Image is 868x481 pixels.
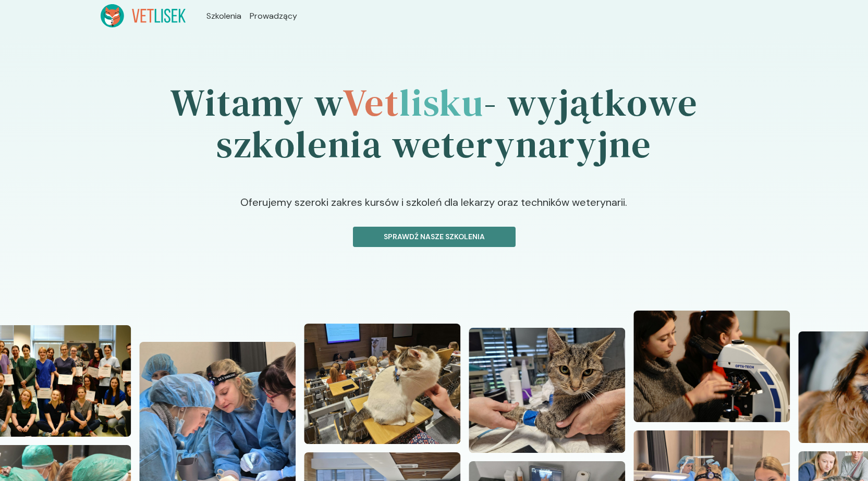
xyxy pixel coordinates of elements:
span: Vet [343,77,399,128]
button: Sprawdź nasze szkolenia [353,227,516,247]
img: Z2WOx5bqstJ98vaI_20240512_101618.jpg [304,324,460,444]
p: Sprawdź nasze szkolenia [362,231,507,242]
img: Z2WOuJbqstJ98vaF_20221127_125425.jpg [469,328,625,453]
img: Z2WOrpbqstJ98vaB_DSC04907.JPG [633,311,790,422]
a: Prowadzący [250,10,297,22]
span: lisku [399,77,484,128]
h1: Witamy w - wyjątkowe szkolenia weterynaryjne [101,53,768,194]
a: Szkolenia [206,10,241,22]
p: Oferujemy szeroki zakres kursów i szkoleń dla lekarzy oraz techników weterynarii. [145,194,724,227]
